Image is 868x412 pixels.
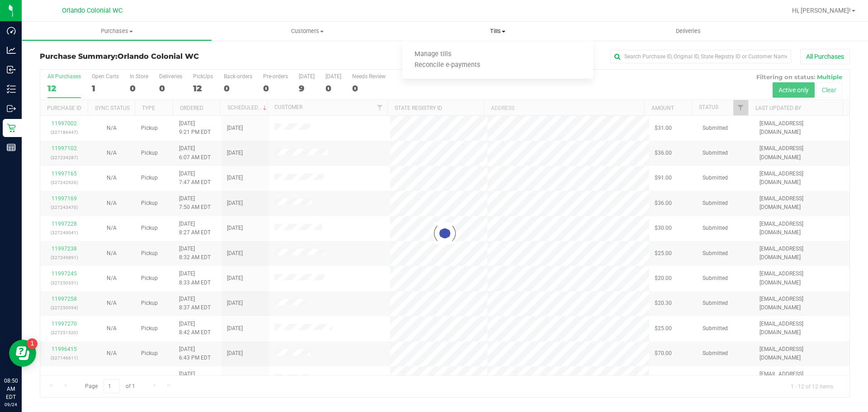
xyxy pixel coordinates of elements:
[62,7,123,14] span: Orlando Colonial WC
[7,123,16,133] inline-svg: Retail
[593,22,783,41] a: Deliveries
[664,27,713,35] span: Deliveries
[7,46,16,55] inline-svg: Analytics
[4,377,18,401] p: 08:50 AM EDT
[402,27,593,35] span: Tills
[212,27,402,35] span: Customers
[402,62,492,69] span: Reconcile e-payments
[9,340,36,367] iframe: Resource center
[7,143,16,152] inline-svg: Reports
[22,22,212,41] a: Purchases
[402,22,593,41] a: Tills Manage tills Reconcile e-payments
[7,26,16,35] inline-svg: Dashboard
[792,7,851,14] span: Hi, [PERSON_NAME]!
[40,52,310,61] h3: Purchase Summary:
[4,401,18,408] p: 09/24
[800,49,850,64] button: All Purchases
[610,50,791,63] input: Search Purchase ID, Original ID, State Registry ID or Customer Name...
[7,85,16,94] inline-svg: Inventory
[7,104,16,113] inline-svg: Outbound
[22,27,212,35] span: Purchases
[402,51,463,58] span: Manage tills
[7,65,16,74] inline-svg: Inbound
[118,52,199,61] span: Orlando Colonial WC
[27,338,38,349] iframe: Resource center unread badge
[212,22,402,41] a: Customers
